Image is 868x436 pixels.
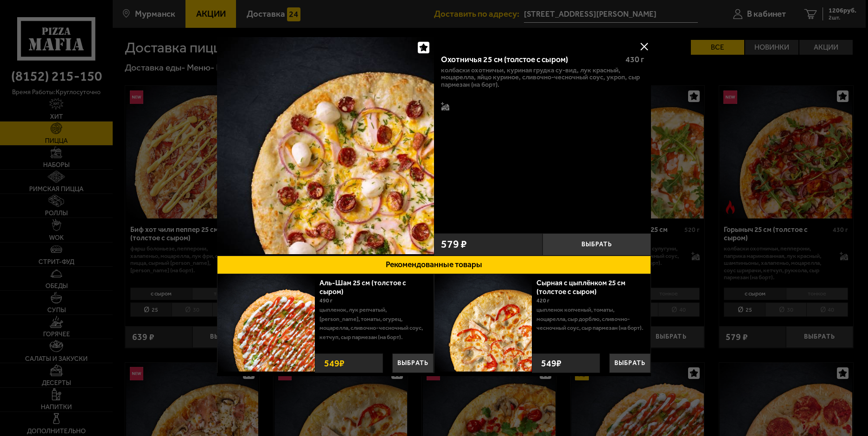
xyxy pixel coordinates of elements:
div: Охотничья 25 см (толстое с сыром) [441,55,618,64]
a: Охотничья 25 см (толстое с сыром) [217,37,434,256]
strong: 549 ₽ [539,354,564,372]
img: Охотничья 25 см (толстое с сыром) [217,37,434,254]
a: Аль-Шам 25 см (толстое с сыром) [319,278,406,296]
p: цыпленок копченый, томаты, моцарелла, сыр дорблю, сливочно-чесночный соус, сыр пармезан (на борт). [536,305,644,333]
p: цыпленок, лук репчатый, [PERSON_NAME], томаты, огурец, моцарелла, сливочно-чесночный соус, кетчуп... [319,305,427,341]
span: 579 ₽ [441,239,467,250]
span: 420 г [536,297,549,304]
strong: 549 ₽ [322,354,347,372]
button: Рекомендованные товары [217,256,651,274]
button: Выбрать [609,353,651,373]
button: Выбрать [392,353,434,373]
p: колбаски охотничьи, куриная грудка су-вид, лук красный, моцарелла, яйцо куриное, сливочно-чесночн... [441,67,645,89]
span: 490 г [319,297,332,304]
span: 430 г [625,55,644,64]
a: Сырная с цыплёнком 25 см (толстое с сыром) [536,278,625,296]
button: Выбрать [542,233,651,256]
